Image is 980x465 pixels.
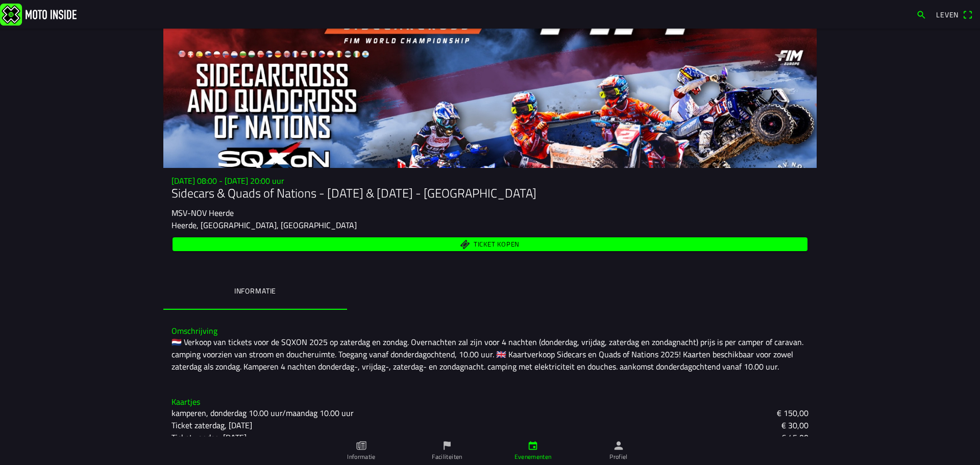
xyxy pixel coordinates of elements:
font: € 30,00 [781,419,808,431]
ion-icon: kalender [527,440,538,451]
font: Omschrijving [171,325,217,337]
font: Heerde, [GEOGRAPHIC_DATA], [GEOGRAPHIC_DATA] [171,219,357,231]
a: Levenqr-scanner [931,6,978,23]
font: 🇳🇱 Verkoop van tickets voor de SQXON 2025 op zaterdag en zondag. Overnachten zal zijn voor 4 nach... [171,336,805,373]
font: Ticket zondag, [DATE] [171,431,247,444]
font: Faciliteiten [432,452,462,461]
ion-icon: papier [356,440,367,451]
ion-icon: vlag [442,440,453,451]
font: Ticket zaterdag, [DATE] [171,419,252,431]
font: kamperen, donderdag 10.00 uur/maandag 10.00 uur [171,407,354,419]
font: Informatie [234,285,276,296]
font: € 45,00 [781,431,808,444]
font: Sidecars & Quads of Nations - [DATE] & [DATE] - [GEOGRAPHIC_DATA] [171,184,536,202]
font: Ticket kopen [474,239,520,249]
font: Leven [936,9,959,20]
font: Informatie [347,452,376,461]
a: zoekopdracht [911,6,932,23]
font: MSV-NOV Heerde [171,207,234,219]
font: € 150,00 [777,407,808,419]
ion-icon: persoon [613,440,624,451]
font: [DATE] 08:00 - [DATE] 20:00 uur [171,175,284,187]
font: Evenementen [514,452,552,461]
font: Profiel [609,452,628,461]
font: Kaartjes [171,396,200,408]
